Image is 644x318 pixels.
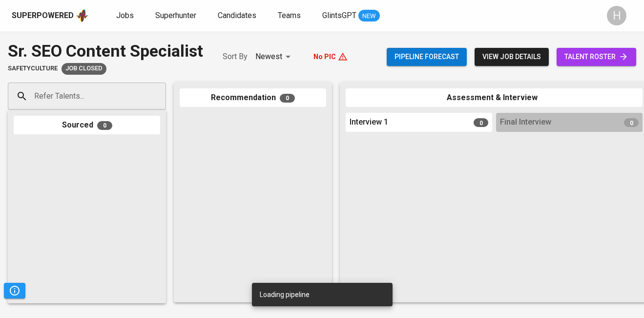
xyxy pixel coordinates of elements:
span: Jobs [116,11,134,20]
a: Jobs [116,10,136,22]
span: Interview 1 [350,117,388,128]
button: Pipeline forecast [387,48,467,66]
button: Open [161,95,163,97]
div: Sourced [14,116,160,135]
p: Newest [255,51,282,63]
div: H [607,6,626,25]
span: 0 [624,118,639,127]
span: Pipeline forecast [395,51,459,63]
span: Job Closed [62,64,106,73]
div: Sr. SEO Content Specialist [8,39,203,63]
span: Final Interview [500,117,551,128]
span: Superhunter [155,11,196,20]
a: talent roster [557,48,636,66]
span: 0 [280,94,295,103]
a: Candidates [218,10,258,22]
div: Newest [255,48,294,66]
span: SafetyCulture [8,64,58,73]
div: Client fulfilled job using internal hiring [62,63,106,75]
div: Superpowered [12,10,74,21]
div: Assessment & Interview [346,88,643,107]
span: talent roster [564,51,628,63]
button: view job details [475,48,549,66]
a: Superpoweredapp logo [12,8,89,23]
button: Pipeline Triggers [4,283,25,298]
span: 0 [474,118,488,127]
a: Superhunter [155,10,198,22]
div: Loading pipeline [260,286,310,303]
span: Candidates [218,11,256,20]
a: GlintsGPT NEW [322,10,380,22]
span: view job details [482,51,541,63]
span: GlintsGPT [322,11,356,20]
a: Teams [278,10,303,22]
div: Recommendation [180,88,326,107]
span: Teams [278,11,301,20]
p: Sort By [223,51,248,63]
img: app logo [76,8,89,23]
span: 0 [97,121,112,130]
span: NEW [358,11,380,21]
p: No PIC [313,52,336,62]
